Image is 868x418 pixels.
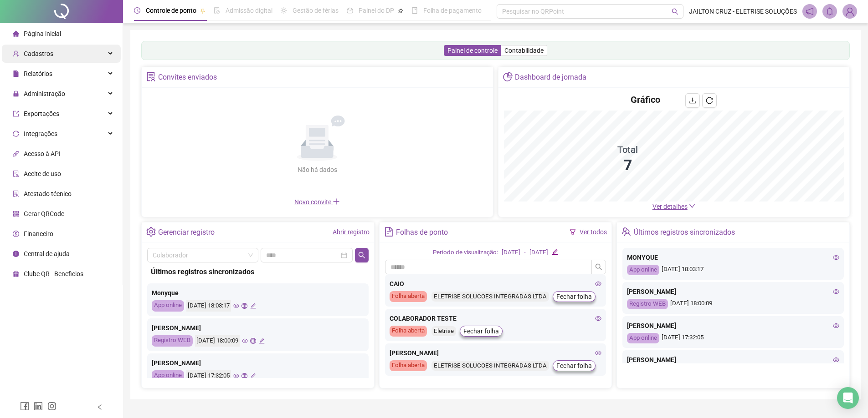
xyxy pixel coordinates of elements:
[20,402,29,411] span: facebook
[431,326,456,337] div: Eletrise
[24,70,52,77] span: Relatórios
[431,292,549,302] div: ELETRISE SOLUCOES INTEGRADAS LTDA
[833,288,839,295] span: eye
[24,170,61,177] span: Aceite de uso
[13,271,19,277] span: gift
[390,291,427,302] div: Folha aberta
[186,300,231,312] div: [DATE] 18:03:17
[826,7,834,15] span: bell
[463,326,499,336] span: Fechar folha
[672,8,678,15] span: search
[97,404,103,410] span: left
[358,252,365,259] span: search
[293,7,339,14] span: Gestão de férias
[24,230,53,237] span: Financeiro
[396,225,448,240] div: Folhas de ponto
[241,373,247,379] span: global
[627,355,839,365] div: [PERSON_NAME]
[390,279,602,289] div: CAIO
[152,288,364,298] div: Monyque
[460,326,503,337] button: Fechar folha
[515,70,586,85] div: Dashboard de jornada
[13,171,19,177] span: audit
[250,373,256,379] span: edit
[214,7,220,14] span: file-done
[595,263,602,271] span: search
[13,231,19,237] span: dollar
[24,270,83,277] span: Clube QR - Beneficios
[529,248,548,257] div: [DATE]
[447,47,498,54] span: Painel de controle
[689,97,696,104] span: download
[24,90,65,97] span: Administração
[24,30,61,37] span: Página inicial
[631,93,660,106] h4: Gráfico
[152,358,364,368] div: [PERSON_NAME]
[411,7,418,14] span: book
[390,348,602,358] div: [PERSON_NAME]
[195,335,240,347] div: [DATE] 18:00:09
[24,110,59,117] span: Exportações
[241,303,247,309] span: global
[186,370,231,382] div: [DATE] 17:32:05
[502,248,520,257] div: [DATE]
[151,266,365,277] div: Últimos registros sincronizados
[553,360,596,371] button: Fechar folha
[24,190,72,197] span: Atestado técnico
[294,198,340,206] span: Novo convite
[146,227,156,237] span: setting
[833,322,839,329] span: eye
[806,7,814,15] span: notification
[347,7,353,14] span: dashboard
[524,248,526,257] div: -
[24,150,61,157] span: Acesso à API
[13,251,19,257] span: info-circle
[152,323,364,333] div: [PERSON_NAME]
[556,361,592,371] span: Fechar folha
[689,6,797,16] span: JAILTON CRUZ - ELETRISE SOLUÇÕES
[595,281,601,287] span: eye
[627,299,839,309] div: [DATE] 18:00:09
[627,265,839,275] div: [DATE] 18:03:17
[47,402,56,411] span: instagram
[503,72,513,81] span: pie-chart
[431,361,549,371] div: ELETRISE SOLUCOES INTEGRADAS LTDA
[250,303,256,309] span: edit
[134,7,140,14] span: clock-circle
[652,203,688,210] span: Ver detalhes
[158,225,215,240] div: Gerenciar registro
[570,229,576,235] span: filter
[706,97,713,104] span: reload
[13,211,19,217] span: qrcode
[152,335,193,347] div: Registro WEB
[556,292,592,302] span: Fechar folha
[13,91,19,97] span: lock
[627,321,839,331] div: [PERSON_NAME]
[13,71,19,77] span: file
[627,299,668,309] div: Registro WEB
[333,228,370,236] a: Abrir registro
[13,191,19,197] span: solution
[627,287,839,297] div: [PERSON_NAME]
[226,7,272,14] span: Admissão digital
[398,8,403,14] span: pushpin
[250,338,256,344] span: global
[24,250,70,257] span: Central de ajuda
[152,370,184,382] div: App online
[13,151,19,157] span: api
[233,303,239,309] span: eye
[843,5,857,18] img: 94463
[24,210,64,217] span: Gerar QRCode
[200,8,205,14] span: pushpin
[390,326,427,337] div: Folha aberta
[152,300,184,312] div: App online
[333,198,340,205] span: plus
[433,248,498,257] div: Período de visualização:
[24,130,57,137] span: Integrações
[627,333,659,343] div: App online
[652,203,695,210] a: Ver detalhes down
[833,254,839,261] span: eye
[580,228,607,236] a: Ver todos
[13,30,19,37] span: home
[423,7,482,14] span: Folha de pagamento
